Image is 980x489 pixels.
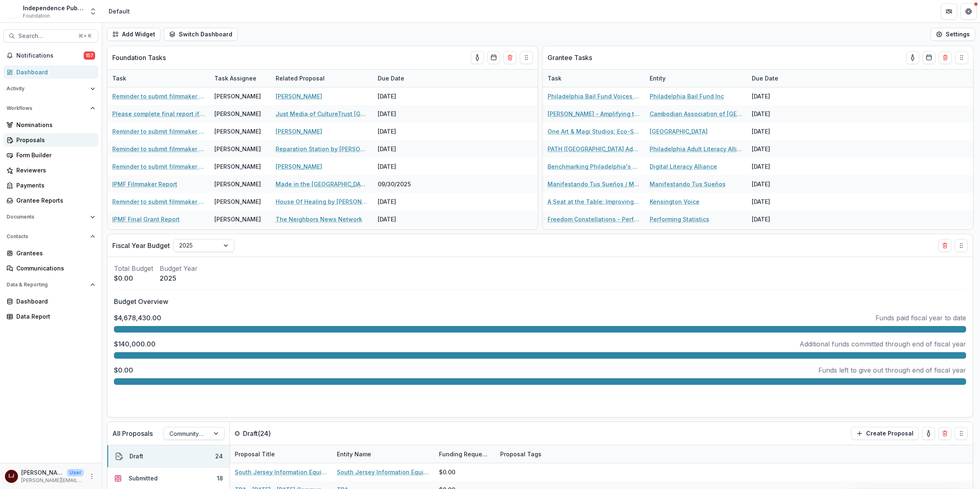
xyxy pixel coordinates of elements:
[276,197,368,206] a: House Of Healing by [PERSON_NAME]
[373,140,434,158] div: [DATE]
[16,181,92,190] div: Payments
[495,445,597,463] div: Proposal Tags
[276,145,368,153] a: Reparation Station by [PERSON_NAME]
[939,51,952,64] button: Delete card
[650,180,726,188] a: Manifestando Tus Sueños
[209,69,271,87] div: Task Assignee
[129,474,158,482] div: Submitted
[548,53,592,63] p: Grantee Tasks
[276,127,322,136] a: [PERSON_NAME]
[87,471,97,481] button: More
[7,234,87,239] span: Contacts
[112,180,177,188] a: IPMF Filmmaker Report
[650,197,699,206] a: Kensington Voice
[3,261,98,275] a: Communications
[112,92,205,100] a: Reminder to submit filmmaker report
[107,74,131,83] div: Task
[960,3,977,20] button: Get Help
[107,69,209,87] div: Task
[938,239,951,252] button: Delete card
[243,429,304,438] p: Draft ( 24 )
[7,5,20,18] img: Independence Public Media Foundation
[16,264,92,272] div: Communications
[214,162,261,171] div: [PERSON_NAME]
[160,263,198,273] p: Budget Year
[114,313,161,323] p: $4,678,430.00
[650,145,742,153] a: Philadelphia Adult Literacy Alliance
[487,51,500,64] button: Calendar
[3,310,98,323] a: Data Report
[543,69,645,87] div: Task
[938,427,951,440] button: Delete card
[875,313,966,323] p: Funds paid fiscal year to date
[7,282,87,288] span: Data & Reporting
[23,4,84,12] div: Independence Public Media Foundation
[214,145,261,153] div: [PERSON_NAME]
[3,179,98,192] a: Payments
[373,158,434,175] div: [DATE]
[16,136,92,144] div: Proposals
[747,193,808,210] div: [DATE]
[129,452,143,460] div: Draft
[112,127,205,136] a: Reminder to submit filmmaker report
[747,69,808,87] div: Due Date
[217,474,223,482] div: 18
[3,210,98,223] button: Open Documents
[3,194,98,207] a: Grantee Reports
[3,49,98,62] button: Notifications157
[112,429,153,438] p: All Proposals
[209,74,261,83] div: Task Assignee
[3,65,98,79] a: Dashboard
[650,215,709,223] a: Performing Statistics
[271,74,330,83] div: Related Proposal
[650,109,742,118] a: Cambodian Association of [GEOGRAPHIC_DATA]
[112,241,170,250] p: Fiscal Year Budget
[230,450,280,458] div: Proposal Title
[3,118,98,132] a: Nominations
[747,123,808,140] div: [DATE]
[3,102,98,115] button: Open Workflows
[114,297,966,306] p: Budget Overview
[16,196,92,205] div: Grantee Reports
[495,450,546,458] div: Proposal Tags
[650,162,717,171] a: Digital Literacy Alliance
[215,452,223,460] div: 24
[548,127,640,136] a: One Art & Magi Studios: Eco-Sustainable Multimedia Lab for the Future - One Art Community Center
[18,33,73,40] span: Search...
[114,339,156,349] p: $140,000.00
[434,445,495,463] div: Funding Requested
[276,109,368,118] a: Just Media of CultureTrust [GEOGRAPHIC_DATA]
[23,12,50,20] span: Foundation
[87,3,99,20] button: Open entity switcher
[373,69,434,87] div: Due Date
[439,468,455,476] div: $0.00
[3,246,98,260] a: Grantees
[955,51,968,64] button: Drag
[955,239,968,252] button: Drag
[332,445,434,463] div: Entity Name
[548,145,640,153] a: PATH ([GEOGRAPHIC_DATA] Adult Teaching Hub) Digital Literacy Professional Development Portal - [G...
[747,87,808,105] div: [DATE]
[16,312,92,321] div: Data Report
[230,445,332,463] div: Proposal Title
[548,180,640,188] a: Manifestando Tus Sueños / Manifesting your Dreams - Manifestando Tus Sueños
[548,197,640,206] a: A Seat at the Table: Improving Community Wellness Through Communication Equity - Kensington Voice
[373,123,434,140] div: [DATE]
[650,92,724,100] a: Philadelphia Bail Fund Inc
[112,109,205,118] a: Please complete final report if not renewing.
[332,450,376,458] div: Entity Name
[650,127,708,136] a: [GEOGRAPHIC_DATA]
[955,427,968,440] button: Drag
[3,163,98,177] a: Reviewers
[112,215,180,223] a: IPMF Final Grant Report
[7,214,87,220] span: Documents
[747,175,808,193] div: [DATE]
[271,69,373,87] div: Related Proposal
[114,263,153,273] p: Total Budget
